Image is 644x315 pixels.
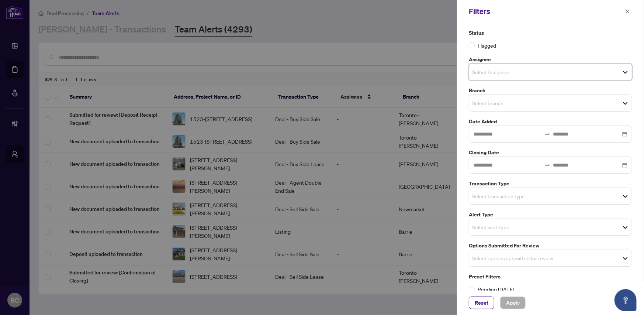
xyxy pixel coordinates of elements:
[469,242,632,250] label: Options Submitted for Review
[469,273,632,281] label: Preset Filters
[625,9,630,14] span: close
[544,162,550,168] span: swap-right
[469,86,632,95] label: Branch
[478,41,496,49] span: Flagged
[544,131,550,137] span: to
[469,29,632,37] label: Status
[469,148,632,157] label: Closing Date
[469,117,632,126] label: Date Added
[614,289,637,311] button: Open asap
[544,162,550,168] span: to
[475,297,488,309] span: Reset
[469,210,632,219] label: Alert Type
[475,285,517,293] span: Pending [DATE]
[469,55,632,64] label: Assignee
[469,179,632,188] label: Transaction Type
[544,131,550,137] span: swap-right
[469,6,623,17] div: Filters
[469,297,494,309] button: Reset
[500,297,526,309] button: Apply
